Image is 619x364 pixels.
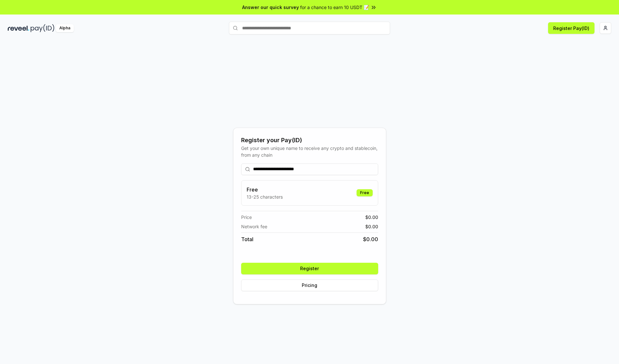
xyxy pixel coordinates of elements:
[357,189,373,196] div: Free
[8,24,29,32] img: reveel_dark
[363,235,378,243] span: $ 0.00
[31,24,54,32] img: pay_id
[241,136,378,145] div: Register your Pay(ID)
[247,193,283,200] p: 13-25 characters
[241,280,378,291] button: Pricing
[300,4,369,11] span: for a chance to earn 10 USDT 📝
[241,223,267,230] span: Network fee
[247,186,283,193] h3: Free
[548,22,594,34] button: Register Pay(ID)
[241,235,253,243] span: Total
[365,223,378,230] span: $ 0.00
[56,24,74,32] div: Alpha
[241,263,378,274] button: Register
[365,214,378,221] span: $ 0.00
[242,4,299,11] span: Answer our quick survey
[241,145,378,158] div: Get your own unique name to receive any crypto and stablecoin, from any chain
[241,214,252,221] span: Price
